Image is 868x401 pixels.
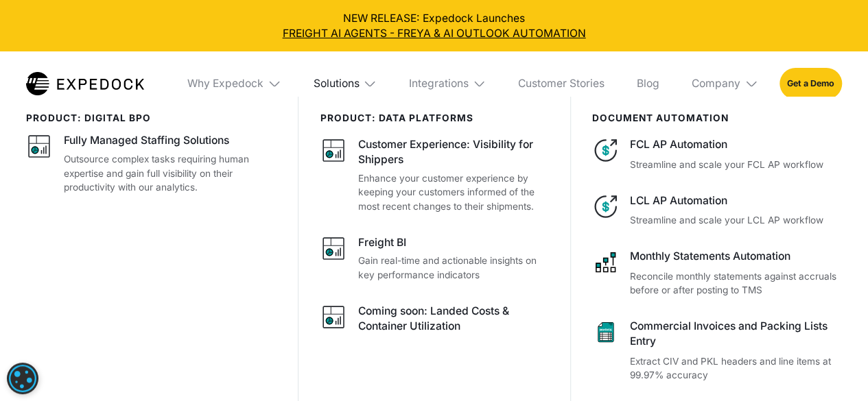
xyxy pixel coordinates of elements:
a: Customer Experience: Visibility for ShippersEnhance your customer experience by keeping your cust... [320,137,549,213]
a: Fully Managed Staffing SolutionsOutsource complex tasks requiring human expertise and gain full v... [26,133,277,194]
a: Freight BIGain real-time and actionable insights on key performance indicators [320,235,549,282]
div: Commercial Invoices and Packing Lists Entry [630,319,842,349]
p: Enhance your customer experience by keeping your customers informed of the most recent changes to... [357,171,548,214]
a: FREIGHT AI AGENTS - FREYA & AI OUTLOOK AUTOMATION [11,26,858,41]
div: LCL AP Automation [630,193,842,208]
div: Solutions [313,77,359,90]
div: product: digital bpo [26,112,277,123]
a: Coming soon: Landed Costs & Container Utilization [320,304,549,338]
div: Fully Managed Staffing Solutions [64,133,229,148]
div: Monthly Statements Automation [630,249,842,264]
p: Extract CIV and PKL headers and line items at 99.97% accuracy [630,354,842,382]
div: NEW RELEASE: Expedock Launches [11,11,858,41]
a: Customer Stories [508,51,615,116]
p: Reconcile monthly statements against accruals before or after posting to TMS [630,269,842,297]
div: Freight BI [357,235,406,250]
div: Customer Experience: Visibility for Shippers [357,137,548,167]
div: PRODUCT: data platforms [320,112,549,123]
a: Commercial Invoices and Packing Lists EntryExtract CIV and PKL headers and line items at 99.97% a... [592,319,842,382]
div: Why Expedock [187,77,263,90]
div: Integrations [398,51,497,116]
p: Streamline and scale your LCL AP workflow [630,213,842,228]
p: Outsource complex tasks requiring human expertise and gain full visibility on their productivity ... [64,152,277,195]
div: Coming soon: Landed Costs & Container Utilization [357,304,548,334]
a: FCL AP AutomationStreamline and scale your FCL AP workflow [592,137,842,171]
p: Streamline and scale your FCL AP workflow [630,158,842,172]
div: Company [692,77,740,90]
a: Blog [626,51,670,116]
p: Gain real-time and actionable insights on key performance indicators [357,254,548,282]
div: FCL AP Automation [630,137,842,152]
div: Integrations [409,77,469,90]
div: Company [681,51,769,116]
a: Monthly Statements AutomationReconcile monthly statements against accruals before or after postin... [592,249,842,297]
iframe: Chat Widget [799,335,868,401]
a: LCL AP AutomationStreamline and scale your LCL AP workflow [592,193,842,228]
div: Why Expedock [176,51,292,116]
div: Solutions [303,51,388,116]
a: Get a Demo [779,68,842,99]
div: document automation [592,112,842,123]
